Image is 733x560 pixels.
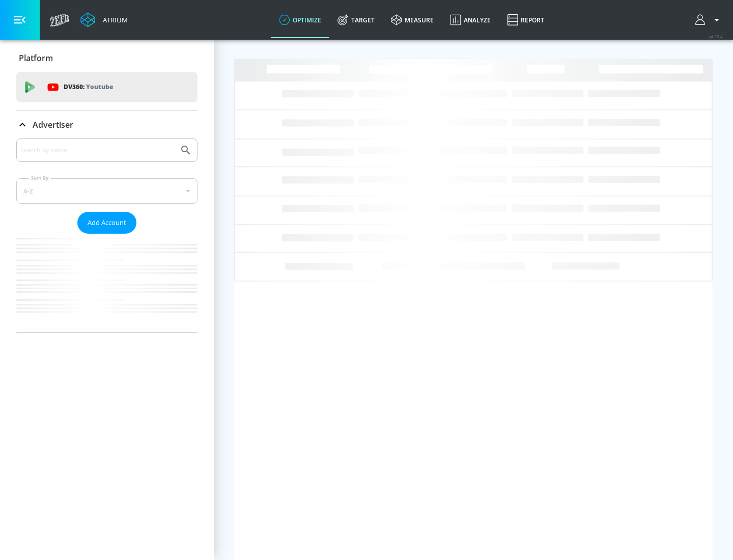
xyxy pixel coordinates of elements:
p: DV360: [64,81,113,93]
button: Add Account [77,212,136,234]
div: A-Z [16,178,198,204]
div: Atrium [99,15,128,24]
a: Report [499,2,552,38]
input: Search by name [20,144,175,157]
a: Analyze [442,2,499,38]
a: optimize [271,2,329,38]
div: Advertiser [16,110,198,139]
p: Advertiser [33,119,73,130]
p: Platform [19,52,53,64]
div: Platform [16,44,198,72]
span: v 4.25.4 [709,34,723,39]
label: Sort By [29,175,51,181]
a: measure [383,2,442,38]
a: Atrium [80,12,128,27]
p: Youtube [86,81,113,92]
nav: list of Advertiser [16,234,198,332]
div: Advertiser [16,138,198,332]
a: Target [329,2,383,38]
div: DV360: Youtube [16,72,198,102]
span: Add Account [88,217,126,229]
